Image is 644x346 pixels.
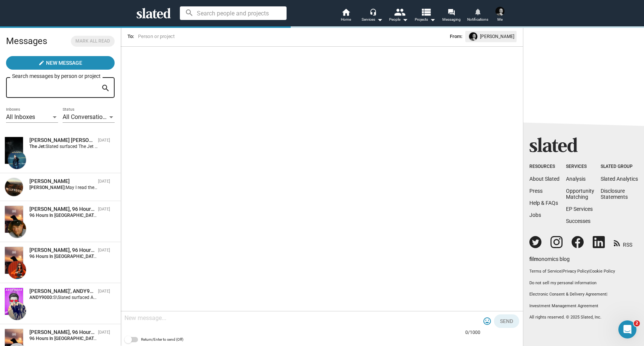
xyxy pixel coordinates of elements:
span: Me [497,15,503,24]
span: Home [341,15,351,24]
img: Jon Shaivitz [495,7,504,16]
a: Investment Management Agreement [529,303,638,309]
mat-icon: create [38,60,44,66]
mat-icon: forum [448,8,455,15]
strong: ANDY9000: [29,295,53,300]
div: Anna Williams, 96 Hours In Vietnam [29,329,95,336]
a: Home [333,8,359,24]
span: | [561,269,563,274]
time: [DATE] [98,207,110,212]
strong: [PERSON_NAME]: [29,185,66,190]
a: Successes [566,218,590,224]
img: Randall Miller [8,220,26,238]
a: Electronic Consent & Delivery Agreement [529,292,606,297]
a: Notifications [465,8,491,24]
a: filmonomics blog [529,250,570,263]
a: OpportunityMatching [566,188,594,200]
div: People [389,15,408,24]
input: Person or project [137,33,312,40]
div: Ralph Lemorande [29,178,95,185]
span: 2 [634,320,640,326]
time: [DATE] [98,330,110,335]
span: Return/Enter to send (Off) [141,335,183,344]
strong: The Jet: [29,144,46,149]
a: Messaging [438,8,465,24]
span: Slated surfaced The Jet as a match for my Producer interest. I would love to share my background ... [46,144,363,149]
a: About Slated [529,176,560,182]
button: Do not sell my personal information [529,280,638,286]
a: Slated Analytics [601,176,638,182]
img: Lovelyn Rose [8,261,26,279]
img: Ralph Lemorande [5,178,23,196]
div: Slated Group [601,164,638,170]
span: Messaging [442,15,461,24]
iframe: Intercom live chat [618,320,636,338]
strong: 96 Hours In [GEOGRAPHIC_DATA]: [29,254,99,259]
mat-icon: arrow_drop_down [428,15,437,24]
time: [DATE] [98,248,110,253]
strong: 96 Hours In [GEOGRAPHIC_DATA]: [29,213,99,218]
button: People [385,8,412,24]
mat-icon: headset_mic [370,8,376,15]
span: Projects [415,15,435,24]
span: All Conversations [63,113,109,120]
button: New Message [6,56,115,70]
a: Press [529,188,543,194]
div: Ricardo Jacques Gale', ANDY9000 [29,288,95,295]
img: ANDY9000 [5,288,23,315]
p: All rights reserved. © 2025 Slated, Inc. [529,315,638,320]
span: Notifications [467,15,488,24]
span: Mark all read [75,37,110,45]
div: Lovelyn Rose, 96 Hours In Vietnam [29,247,95,254]
button: Projects [412,8,438,24]
span: All Inboxes [6,113,35,120]
a: DisclosureStatements [601,188,628,200]
a: Privacy Policy [563,269,589,274]
span: From: [450,32,462,41]
span: [PERSON_NAME] [480,32,514,41]
mat-icon: notifications [474,8,481,15]
img: Ricardo Jacques Gale' [8,302,26,320]
time: [DATE] [98,179,110,184]
span: Send [500,314,513,328]
strong: 96 Hours In [GEOGRAPHIC_DATA]: [29,336,99,341]
a: Jobs [529,212,541,218]
input: Search people and projects [180,6,287,20]
mat-icon: arrow_drop_down [375,15,384,24]
span: | [589,269,590,274]
div: Resources [529,164,560,170]
button: Jon ShaivitzMe [491,5,509,25]
mat-icon: people [394,6,405,17]
span: To: [127,34,134,39]
mat-icon: view_list [420,6,431,17]
img: 96 Hours In Vietnam [5,206,23,233]
img: undefined [469,32,477,41]
button: Services [359,8,385,24]
a: Terms of Service [529,269,561,274]
span: S\Slated surfaced ANDY9000 as a match for my Cinematography interest. I would love to share my ba... [53,295,434,300]
time: [DATE] [98,289,110,294]
button: Send [494,314,519,328]
span: New Message [46,56,82,70]
span: May I read the Cho script? [66,185,118,190]
a: EP Services [566,206,593,212]
div: Services [362,15,383,24]
a: RSS [614,237,632,248]
h2: Messages [6,32,47,50]
a: Analysis [566,176,586,182]
time: [DATE] [98,138,110,143]
button: Mark all read [71,36,115,47]
div: Randall Miller, 96 Hours In Vietnam [29,206,95,213]
a: Help & FAQs [529,200,558,206]
img: Weston Scott Higgins [8,151,26,169]
span: film [529,256,538,262]
span: | [606,292,607,297]
mat-icon: arrow_drop_down [400,15,409,24]
mat-icon: search [101,82,110,94]
div: Weston Scott Higgins, The Jet [29,137,95,144]
img: The Jet [5,137,23,164]
mat-icon: home [341,8,350,17]
a: Cookie Policy [590,269,615,274]
mat-hint: 0/1000 [465,330,480,336]
img: 96 Hours In Vietnam [5,247,23,274]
